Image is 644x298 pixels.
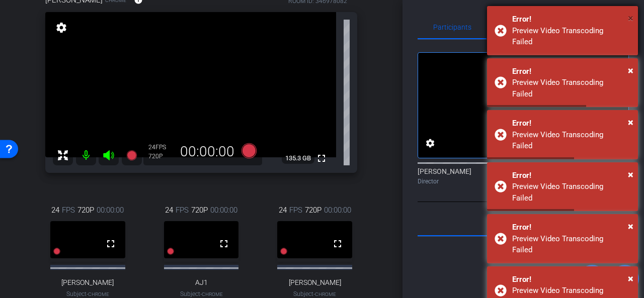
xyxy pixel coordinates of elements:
span: × [628,12,633,24]
span: Chrome [315,291,336,297]
div: Preview Video Transcoding Failed [512,129,630,152]
span: [PERSON_NAME] [289,278,341,287]
div: Preview Video Transcoding Failed [512,25,630,48]
mat-icon: fullscreen [218,238,230,250]
div: 720P [148,152,174,160]
button: Close [628,115,633,130]
div: Director [418,177,629,186]
span: × [628,272,633,284]
div: Error! [512,14,630,25]
button: Close [628,219,633,234]
span: 00:00:00 [210,205,237,216]
span: - [313,290,315,297]
span: AJ1 [195,278,208,287]
div: Error! [512,274,630,285]
mat-icon: settings [54,22,68,34]
div: Error! [512,222,630,233]
div: Error! [512,118,630,129]
span: 00:00:00 [324,205,351,216]
span: 24 [51,205,59,216]
span: FPS [289,205,302,216]
span: × [628,116,633,128]
div: [PERSON_NAME] [418,166,629,186]
span: - [87,290,88,297]
span: 135.3 GB [282,152,314,164]
div: Error! [512,170,630,181]
span: FPS [155,144,166,151]
button: Close [628,167,633,182]
div: 00:00:00 [174,143,241,160]
span: Participants [433,24,471,31]
div: 24 [148,143,174,151]
span: Chrome [88,291,109,297]
mat-icon: settings [424,137,436,149]
div: Preview Video Transcoding Failed [512,77,630,100]
span: 00:00:00 [97,205,124,216]
span: × [628,168,633,180]
mat-icon: fullscreen [332,238,344,250]
mat-icon: fullscreen [315,152,328,164]
span: - [200,290,202,297]
div: Preview Video Transcoding Failed [512,233,630,256]
span: × [628,64,633,76]
span: 720P [305,205,321,216]
div: Error! [512,66,630,77]
mat-icon: fullscreen [105,238,117,250]
button: Close [628,271,633,286]
div: Preview Video Transcoding Failed [512,181,630,204]
span: 24 [279,205,287,216]
span: 720P [191,205,208,216]
button: Close [628,11,633,26]
span: FPS [62,205,75,216]
span: × [628,220,633,232]
span: 720P [77,205,94,216]
span: Chrome [202,291,223,297]
span: FPS [176,205,189,216]
button: Close [628,63,633,78]
span: 24 [165,205,173,216]
span: [PERSON_NAME] [61,278,114,287]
